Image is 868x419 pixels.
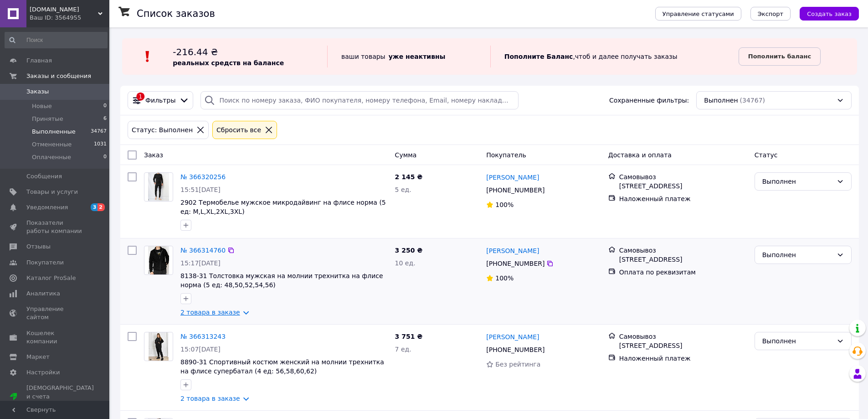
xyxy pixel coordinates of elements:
[180,173,226,181] a: № 366320256
[26,72,91,80] span: Заказы и сообщения
[704,96,738,105] span: Выполнен
[762,176,833,186] div: Выполнен
[758,10,783,17] span: Экспорт
[327,46,490,67] div: ваши товары
[395,259,416,267] span: 10 ед.
[180,259,221,267] span: 15:17[DATE]
[215,125,263,135] div: Сбросить все
[144,332,173,361] a: Фото товару
[490,46,739,67] div: , чтоб и далее получать заказы
[655,7,741,21] button: Управление статусами
[619,181,747,191] div: [STREET_ADDRESS]
[32,115,63,123] span: Принятые
[144,172,173,202] a: Фото товару
[484,257,546,270] div: [PHONE_NUMBER]
[144,246,173,275] a: Фото товару
[762,336,833,346] div: Выполнен
[148,246,169,274] img: Фото товару
[30,14,109,22] div: Ваш ID: 3564955
[103,115,107,123] span: 6
[180,333,226,340] a: № 366313243
[5,32,108,48] input: Поиск
[619,172,747,181] div: Самовывоз
[609,96,689,105] span: Сохраненные фильтры:
[26,203,68,212] span: Уведомления
[395,247,423,254] span: 3 250 ₴
[26,274,76,282] span: Каталог ProSale
[26,57,52,65] span: Главная
[486,332,539,341] a: [PERSON_NAME]
[762,250,833,260] div: Выполнен
[180,272,383,289] a: 8138-31 Толстовка мужская на молнии трехнитка на флисе норма (5 ед: 48,50,52,54,56)
[619,246,747,255] div: Самовывоз
[619,332,747,341] div: Самовывоз
[619,255,747,264] div: [STREET_ADDRESS]
[32,140,72,149] span: Отмененные
[26,243,51,251] span: Отзывы
[200,91,518,109] input: Поиск по номеру заказа, ФИО покупателя, номеру телефона, Email, номеру накладной
[739,47,821,66] a: Пополнить баланс
[32,128,76,136] span: Выполненные
[608,151,672,159] span: Доставка и оплата
[180,309,240,316] a: 2 товара в заказе
[180,358,384,375] a: 8890-31 Спортивный костюм женский на молнии трехнитка на флисе супербатал (4 ед: 56,58,60,62)
[103,153,107,161] span: 0
[750,7,791,21] button: Экспорт
[395,151,417,159] span: Сумма
[145,96,175,105] span: Фильтры
[180,346,221,353] span: 15:07[DATE]
[791,10,859,17] a: Создать заказ
[495,201,514,208] span: 100%
[130,125,195,135] div: Статус: Выполнен
[495,361,540,368] span: Без рейтинга
[740,97,765,104] span: (34767)
[800,7,859,21] button: Создать заказ
[619,354,747,363] div: Наложенный платеж
[495,274,514,282] span: 100%
[180,186,221,193] span: 15:51[DATE]
[180,395,240,402] a: 2 товара в заказе
[26,259,64,267] span: Покупатели
[94,140,107,149] span: 1031
[148,173,169,201] img: Фото товару
[484,343,546,356] div: [PHONE_NUMBER]
[91,128,107,136] span: 34767
[32,102,52,110] span: Новые
[619,341,747,350] div: [STREET_ADDRESS]
[395,333,423,340] span: 3 751 ₴
[755,151,778,159] span: Статус
[486,246,539,255] a: [PERSON_NAME]
[32,153,71,161] span: Оплаченные
[395,346,411,353] span: 7 ед.
[137,8,215,19] h1: Список заказов
[26,329,84,346] span: Кошелек компании
[149,332,169,361] img: Фото товару
[748,53,811,60] b: Пополнить баланс
[180,199,386,215] a: 2902 Термобелье мужское микродайвинг на флисе норма (5 ед: M,L,XL,2XL,3XL)
[144,151,163,159] span: Заказ
[30,5,98,14] span: OdesaOpt.com
[486,151,526,159] span: Покупатель
[173,59,284,67] b: реальных средств на балансе
[26,353,50,361] span: Маркет
[98,203,105,211] span: 2
[807,10,852,17] span: Создать заказ
[91,203,98,211] span: 3
[395,173,423,181] span: 2 145 ₴
[486,173,539,182] a: [PERSON_NAME]
[180,247,226,254] a: № 366314760
[26,219,84,235] span: Показатели работы компании
[26,290,60,298] span: Аналитика
[26,368,60,377] span: Настройки
[26,384,94,409] span: [DEMOGRAPHIC_DATA] и счета
[26,188,78,196] span: Товары и услуги
[103,102,107,110] span: 0
[173,47,218,57] span: -216.44 ₴
[26,88,49,96] span: Заказы
[504,53,573,60] b: Пополните Баланс
[395,186,411,193] span: 5 ед.
[141,50,154,63] img: :exclamation:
